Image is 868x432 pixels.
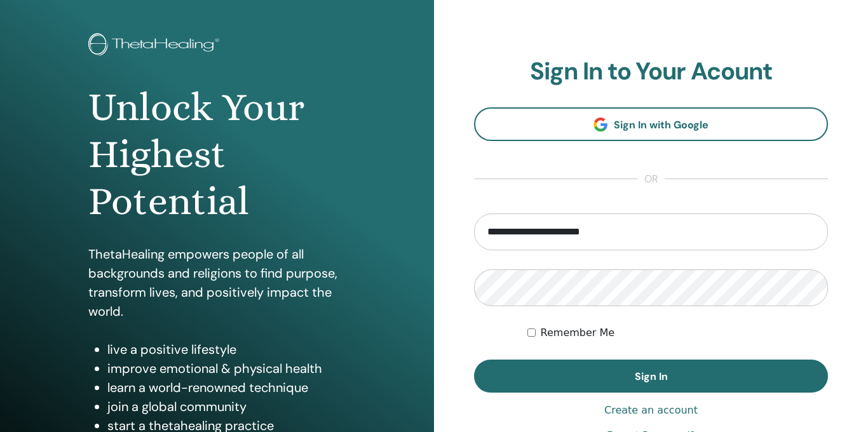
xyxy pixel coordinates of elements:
[638,172,665,187] span: or
[88,245,346,321] p: ThetaHealing empowers people of all backgrounds and religions to find purpose, transform lives, a...
[88,84,346,226] h1: Unlock Your Highest Potential
[107,378,346,397] li: learn a world-renowned technique
[527,325,828,341] div: Keep me authenticated indefinitely or until I manually logout
[107,359,346,378] li: improve emotional & physical health
[635,370,668,383] span: Sign In
[614,118,709,132] span: Sign In with Google
[474,360,828,393] button: Sign In
[541,325,615,341] label: Remember Me
[107,397,346,416] li: join a global community
[107,340,346,359] li: live a positive lifestyle
[474,107,828,141] a: Sign In with Google
[474,57,828,86] h2: Sign In to Your Acount
[604,403,698,418] a: Create an account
